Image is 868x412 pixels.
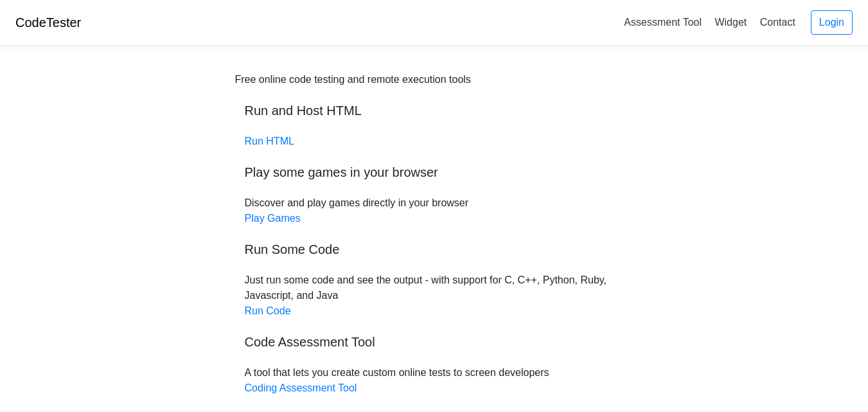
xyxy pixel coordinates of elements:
h5: Code Assessment Tool [245,334,624,350]
a: Widget [709,12,752,33]
h5: Run Some Code [245,242,624,257]
div: Free online code testing and remote execution tools [235,72,471,87]
a: Assessment Tool [619,12,707,33]
a: Coding Assessment Tool [245,382,357,393]
h5: Play some games in your browser [245,165,624,180]
a: Login [811,10,853,35]
a: Play Games [245,213,301,224]
a: Run Code [245,305,291,316]
a: CodeTester [15,15,81,30]
h5: Run and Host HTML [245,103,624,118]
a: Contact [755,12,801,33]
a: Run HTML [245,136,294,147]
